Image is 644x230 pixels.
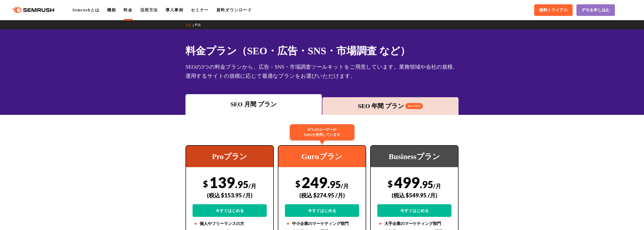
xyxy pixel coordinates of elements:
span: $ [203,178,208,189]
div: SEOの3つの料金プランから、広告・SNS・市場調査ツールキットをご用意しています。業務領域や会社の規模、運用するサイトの規模に応じて最適なプランをお選びいただけます。 [185,62,459,81]
h1: 料金プラン（SEO・広告・SNS・市場調査 など） [185,43,459,58]
span: $ [295,178,300,189]
li: 大手企業のマーケティング部門 [377,221,451,227]
a: Semrushとは [72,8,99,12]
a: 今すぐはじめる [193,204,267,217]
div: (税込 $549.95 /月) [377,186,451,204]
div: (税込 $274.95 /月) [285,186,359,204]
div: 139 [193,173,267,217]
span: $ [388,178,393,189]
a: セミナー [191,8,209,12]
span: .95 [235,178,248,190]
div: 249 [285,173,359,217]
li: 個人やフリーランスの方 [193,221,267,227]
div: Businessプラン [371,146,458,167]
a: TOP [185,23,195,27]
span: /月 [341,183,349,189]
a: 導入事例 [165,8,183,12]
a: 無料トライアル [534,4,573,16]
div: (税込 $153.95 /月) [193,186,267,204]
span: 16% OFF [405,103,423,109]
a: 今すぐはじめる [377,204,451,217]
span: /月 [248,183,256,189]
a: 料金 [123,8,132,12]
div: Proプラン [186,146,273,167]
span: .95 [420,178,433,190]
a: 活用方法 [140,8,158,12]
div: 67%のユーザーが Guruを使用しています [290,124,355,140]
a: 機能 [107,8,116,12]
a: 今すぐはじめる [285,204,359,217]
span: デモを申し込む [581,8,610,13]
span: 無料トライアル [539,8,568,13]
a: デモを申し込む [576,4,615,16]
span: .95 [327,178,341,190]
div: Guruプラン [278,146,366,167]
div: SEO 月間 プラン [188,100,319,109]
a: 料金 [195,23,205,27]
div: SEO 年間 プラン [325,101,456,111]
div: 499 [377,173,451,217]
li: 中小企業のマーケティング部門 [285,221,359,227]
a: 資料ダウンロード [216,8,252,12]
span: /月 [433,183,441,189]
